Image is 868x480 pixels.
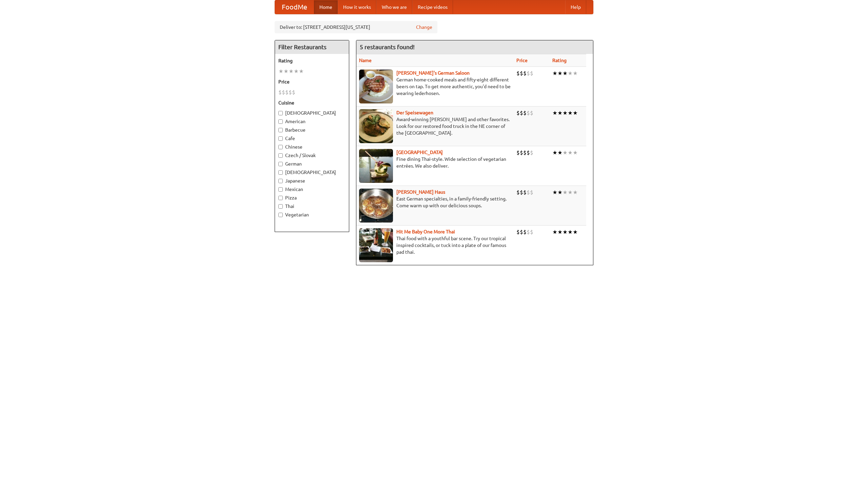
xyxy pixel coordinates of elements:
h5: Price [278,78,346,85]
li: ★ [552,189,557,196]
h5: Rating [278,57,346,64]
li: ★ [557,70,563,77]
li: $ [520,149,523,156]
a: [GEOGRAPHIC_DATA] [396,150,443,155]
li: ★ [568,149,573,156]
li: $ [523,149,527,156]
h5: Cuisine [278,99,346,106]
a: Rating [552,58,567,63]
p: German home-cooked meals and fifty-eight different beers on tap. To get more authentic, you'd nee... [359,76,511,97]
a: How it works [338,0,376,14]
input: Mexican [278,187,283,192]
input: [DEMOGRAPHIC_DATA] [278,111,283,115]
a: [PERSON_NAME] Haus [396,189,445,195]
img: babythai.jpg [359,228,393,262]
li: ★ [557,109,563,117]
li: $ [530,228,533,236]
li: ★ [573,109,578,117]
p: East German specialties, in a family-friendly setting. Come warm up with our delicious soups. [359,195,511,209]
li: $ [527,228,530,236]
a: Name [359,58,372,63]
img: satay.jpg [359,149,393,183]
input: Czech / Slovak [278,153,283,158]
input: Chinese [278,145,283,149]
input: German [278,162,283,166]
h4: Filter Restaurants [275,40,349,54]
img: speisewagen.jpg [359,109,393,143]
input: [DEMOGRAPHIC_DATA] [278,170,283,175]
li: $ [523,189,527,196]
li: ★ [557,149,563,156]
li: ★ [552,70,557,77]
label: German [278,160,346,167]
li: ★ [552,149,557,156]
li: $ [527,189,530,196]
li: $ [527,70,530,77]
li: ★ [568,109,573,117]
ng-pluralize: 5 restaurants found! [360,44,415,50]
li: $ [285,89,289,96]
li: $ [289,89,292,96]
input: Cafe [278,136,283,141]
li: $ [523,109,527,117]
label: Barbecue [278,127,346,133]
a: Hit Me Baby One More Thai [396,229,455,234]
label: [DEMOGRAPHIC_DATA] [278,169,346,176]
input: American [278,119,283,124]
input: Japanese [278,179,283,183]
li: ★ [573,189,578,196]
li: $ [516,189,520,196]
li: $ [282,89,285,96]
li: $ [516,149,520,156]
p: Fine dining Thai-style. Wide selection of vegetarian entrées. We also deliver. [359,156,511,169]
li: ★ [573,228,578,236]
li: ★ [294,68,299,75]
label: Czech / Slovak [278,152,346,159]
b: [PERSON_NAME]'s German Saloon [396,70,470,76]
label: Mexican [278,186,346,193]
div: Deliver to: [STREET_ADDRESS][US_STATE] [275,21,437,33]
li: $ [520,189,523,196]
label: Thai [278,203,346,210]
label: [DEMOGRAPHIC_DATA] [278,110,346,116]
li: ★ [557,189,563,196]
a: Help [565,0,586,14]
img: esthers.jpg [359,70,393,103]
li: ★ [563,228,568,236]
a: FoodMe [275,0,314,14]
li: ★ [568,189,573,196]
a: Price [516,58,528,63]
p: Thai food with a youthful bar scene. Try our tropical inspired cocktails, or tuck into a plate of... [359,235,511,255]
label: Japanese [278,177,346,184]
li: ★ [568,228,573,236]
li: $ [523,228,527,236]
li: ★ [563,189,568,196]
input: Pizza [278,196,283,200]
li: $ [530,189,533,196]
p: Award-winning [PERSON_NAME] and other favorites. Look for our restored food truck in the NE corne... [359,116,511,136]
a: Der Speisewagen [396,110,433,115]
label: Chinese [278,143,346,150]
li: $ [530,149,533,156]
label: Pizza [278,194,346,201]
li: $ [530,70,533,77]
li: ★ [573,70,578,77]
li: $ [520,109,523,117]
li: $ [530,109,533,117]
input: Barbecue [278,128,283,132]
li: $ [292,89,295,96]
li: ★ [557,228,563,236]
a: Change [416,24,432,31]
li: $ [516,228,520,236]
li: ★ [552,228,557,236]
label: Vegetarian [278,211,346,218]
li: ★ [563,109,568,117]
li: $ [278,89,282,96]
li: ★ [563,70,568,77]
a: Who we are [376,0,412,14]
li: ★ [278,68,283,75]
